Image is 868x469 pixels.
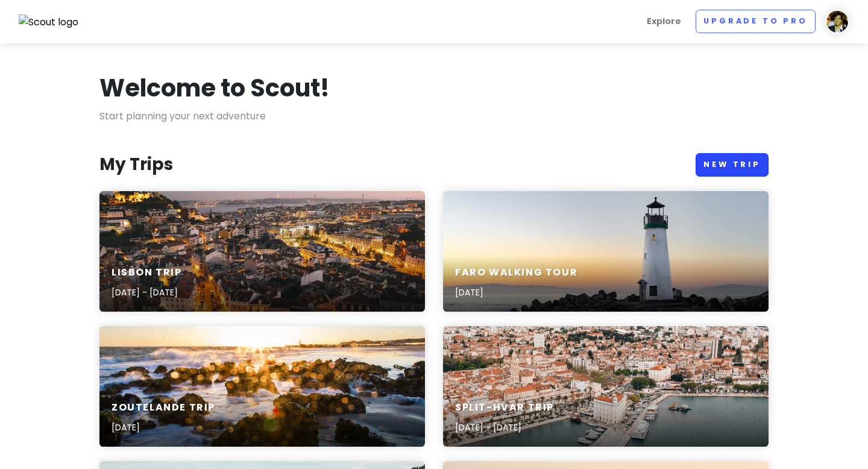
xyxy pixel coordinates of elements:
h6: Zoutelande Trip [112,401,215,414]
h1: Welcome to Scout! [99,72,330,104]
a: aerial view of village housesLisbon Trip[DATE] - [DATE] [99,191,425,312]
img: User profile [825,10,849,34]
p: [DATE] - [DATE] [455,421,554,434]
p: [DATE] [112,421,215,434]
a: lighthouse near body of waterFaro Walking Tour[DATE] [443,191,769,312]
h6: Split-Hvar Trip [455,401,554,414]
a: New Trip [696,153,769,177]
a: Upgrade to Pro [696,10,816,33]
h3: My Trips [99,154,173,175]
h6: Lisbon Trip [112,266,182,279]
a: rocks on body of water during daytimeZoutelande Trip[DATE] [99,326,425,447]
p: [DATE] - [DATE] [112,286,182,299]
a: Explore [642,10,686,33]
p: [DATE] [455,286,577,299]
img: Scout logo [19,14,79,30]
h6: Faro Walking Tour [455,266,577,279]
p: Start planning your next adventure [99,109,769,124]
a: aerial view of building near body of waterSplit-Hvar Trip[DATE] - [DATE] [443,326,769,447]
